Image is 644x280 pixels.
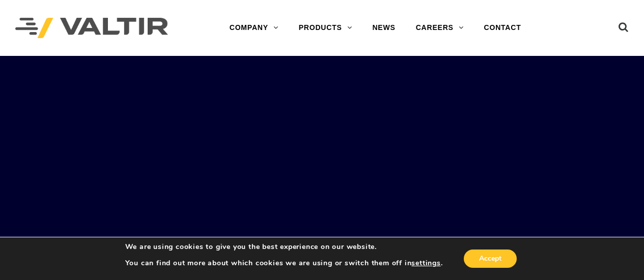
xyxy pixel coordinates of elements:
[289,18,362,38] a: PRODUCTS
[464,250,517,268] button: Accept
[219,18,289,38] a: COMPANY
[411,259,440,268] button: settings
[406,18,474,38] a: CAREERS
[15,18,168,39] img: Valtir
[125,242,443,252] p: We are using cookies to give you the best experience on our website.
[362,18,405,38] a: NEWS
[125,259,443,268] p: You can find out more about which cookies we are using or switch them off in .
[474,18,531,38] a: CONTACT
